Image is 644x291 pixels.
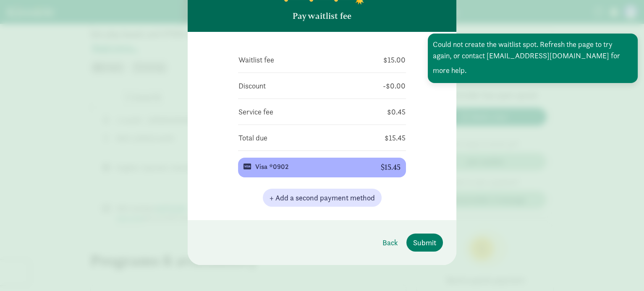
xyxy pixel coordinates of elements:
div: Could not create the waitlist spot. Refresh the page to try again, or contact [EMAIL_ADDRESS][DOM... [428,34,638,83]
button: Back [376,234,405,252]
span: Submit [413,237,436,248]
span: Back [382,237,398,248]
td: Total due [238,132,335,144]
td: $15.00 [341,54,406,66]
p: Pay waitlist fee [293,10,351,22]
div: $15.45 [381,163,401,172]
span: + Add a second payment method [270,192,375,203]
td: $15.45 [335,132,406,144]
td: $0.45 [347,106,406,118]
td: Service fee [238,106,347,118]
td: Discount [238,80,330,92]
td: -$0.00 [330,80,406,92]
td: Waitlist fee [238,54,341,66]
button: Visa *0902 $15.45 [238,158,406,177]
button: Submit [406,234,443,252]
div: Visa *0902 [255,162,367,172]
button: + Add a second payment method [263,189,382,207]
